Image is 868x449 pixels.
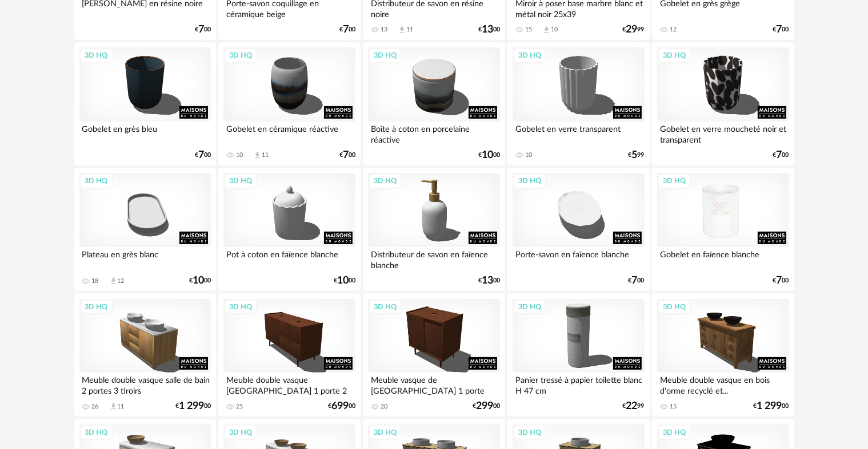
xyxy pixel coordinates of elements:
a: 3D HQ Gobelet en faïence blanche €700 [652,168,794,291]
a: 3D HQ Gobelet en grès bleu €700 [74,42,216,165]
div: € 00 [478,26,500,34]
div: 3D HQ [658,425,691,440]
a: 3D HQ Meuble double vasque en bois d'orme recyclé et... 15 €1 29900 [652,294,794,417]
span: Download icon [253,151,262,160]
div: 3D HQ [513,48,546,63]
span: 10 [337,277,349,285]
a: 3D HQ Meuble vasque de [GEOGRAPHIC_DATA] 1 porte coulissante 20 €29900 [363,294,505,417]
a: 3D HQ Meuble double vasque [GEOGRAPHIC_DATA] 1 porte 2 tiroirs 25 €69900 [218,294,360,417]
div: Meuble double vasque [GEOGRAPHIC_DATA] 1 porte 2 tiroirs [223,373,355,395]
span: Download icon [542,26,551,34]
span: 5 [632,151,638,159]
div: 3D HQ [224,48,257,63]
div: 3D HQ [80,300,113,314]
span: 299 [476,402,493,410]
div: 3D HQ [369,48,402,63]
div: Distributeur de savon en faïence blanche [368,247,499,270]
div: € 00 [195,151,211,159]
div: Gobelet en grès bleu [79,122,211,144]
div: € 00 [189,277,211,285]
div: Plateau en grès blanc [79,247,211,270]
div: Boîte à coton en porcelaine réactive [368,122,499,144]
a: 3D HQ Gobelet en céramique réactive 10 Download icon 11 €700 [218,42,360,165]
div: Gobelet en céramique réactive [223,122,355,144]
div: 13 [381,26,387,34]
div: Gobelet en faïence blanche [657,247,789,270]
div: 10 [236,151,243,159]
div: € 00 [754,402,789,410]
span: 13 [482,277,493,285]
div: Meuble double vasque salle de bain 2 portes 3 tiroirs [79,373,211,395]
div: Gobelet en verre moucheté noir et transparent [657,122,789,144]
div: 12 [118,277,125,285]
div: € 00 [773,277,789,285]
div: € 00 [195,26,211,34]
div: 11 [262,151,269,159]
span: 7 [632,277,638,285]
div: 3D HQ [658,173,691,188]
div: 3D HQ [224,300,257,314]
div: € 00 [339,151,355,159]
div: € 00 [473,402,500,410]
div: 20 [381,403,387,411]
span: Download icon [398,26,406,34]
div: € 99 [629,151,645,159]
span: 7 [198,26,204,34]
a: 3D HQ Distributeur de savon en faïence blanche €1300 [363,168,505,291]
div: 3D HQ [80,48,113,63]
div: € 00 [175,402,211,410]
div: € 00 [773,151,789,159]
span: 7 [777,151,782,159]
div: 25 [236,403,243,411]
div: 15 [670,403,677,411]
div: Meuble double vasque en bois d'orme recyclé et... [657,373,789,395]
span: 7 [777,26,782,34]
div: € 00 [328,402,355,410]
div: € 00 [478,277,500,285]
div: 3D HQ [369,300,402,314]
a: 3D HQ Gobelet en verre moucheté noir et transparent €700 [652,42,794,165]
div: 15 [525,26,532,34]
div: Gobelet en verre transparent [513,122,644,144]
span: 13 [482,26,493,34]
a: 3D HQ Panier tressé à papier toilette blanc H 47 cm €2299 [507,294,649,417]
a: 3D HQ Meuble double vasque salle de bain 2 portes 3 tiroirs 26 Download icon 11 €1 29900 [74,294,216,417]
div: 3D HQ [658,48,691,63]
div: Panier tressé à papier toilette blanc H 47 cm [513,373,644,395]
div: 18 [92,277,99,285]
div: € 99 [623,26,645,34]
div: 10 [551,26,558,34]
div: 10 [525,151,532,159]
div: 3D HQ [658,300,691,314]
a: 3D HQ Porte-savon en faïence blanche €700 [507,168,649,291]
div: € 00 [339,26,355,34]
a: 3D HQ Gobelet en verre transparent 10 €599 [507,42,649,165]
span: 10 [193,277,204,285]
a: 3D HQ Boîte à coton en porcelaine réactive €1000 [363,42,505,165]
span: 1 299 [757,402,782,410]
div: 12 [670,26,677,34]
span: 699 [331,402,349,410]
span: 1 299 [179,402,204,410]
div: 11 [118,403,125,411]
span: 29 [626,26,638,34]
div: 11 [406,26,413,34]
span: 7 [343,151,349,159]
span: Download icon [109,277,118,285]
div: € 00 [478,151,500,159]
div: 3D HQ [80,173,113,188]
div: Meuble vasque de [GEOGRAPHIC_DATA] 1 porte coulissante [368,373,499,395]
span: 10 [482,151,493,159]
div: 3D HQ [224,425,257,440]
div: 3D HQ [369,173,402,188]
span: 7 [198,151,204,159]
div: 3D HQ [513,173,546,188]
a: 3D HQ Plateau en grès blanc 18 Download icon 12 €1000 [74,168,216,291]
div: Pot à coton en faïence blanche [223,247,355,270]
div: Porte-savon en faïence blanche [513,247,644,270]
div: 3D HQ [369,425,402,440]
div: € 99 [623,402,645,410]
div: € 00 [629,277,645,285]
div: € 00 [334,277,355,285]
div: 3D HQ [224,173,257,188]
